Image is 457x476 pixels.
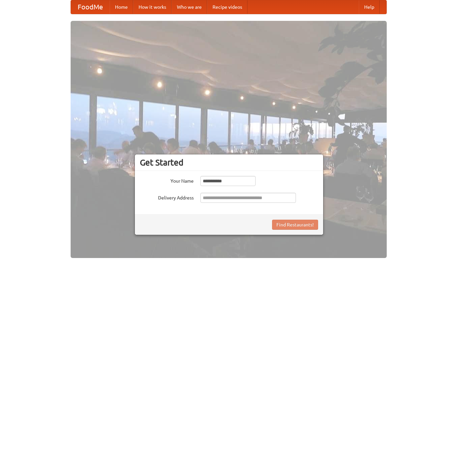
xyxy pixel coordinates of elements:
[207,0,247,14] a: Recipe videos
[140,176,194,184] label: Your Name
[133,0,172,14] a: How it works
[272,220,318,230] button: Find Restaurants!
[172,0,207,14] a: Who we are
[140,193,194,201] label: Delivery Address
[110,0,133,14] a: Home
[140,157,318,168] h3: Get Started
[71,0,110,14] a: FoodMe
[359,0,380,14] a: Help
